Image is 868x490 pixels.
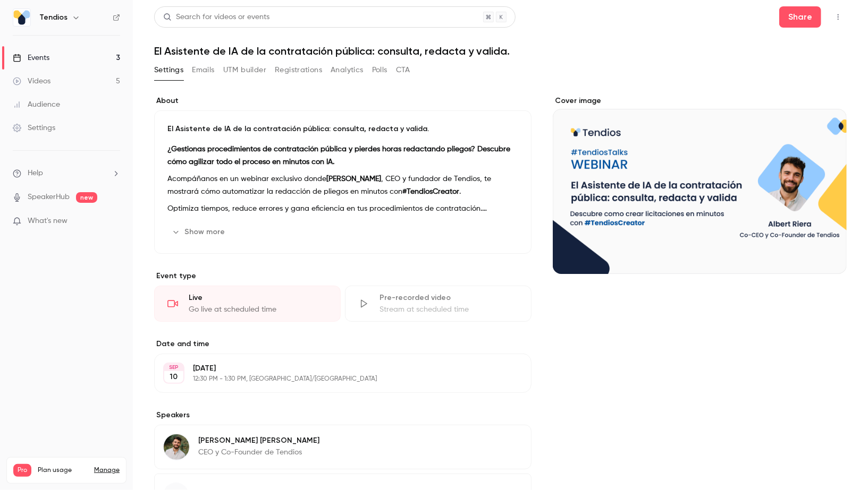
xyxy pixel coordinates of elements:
[170,372,178,382] p: 10
[39,12,68,23] h6: Tendios
[779,6,821,28] button: Share
[345,286,532,322] div: Pre-recorded videoStream at scheduled time
[402,188,459,195] strong: #TendiosCreator
[28,216,68,227] span: What's new
[380,293,518,303] div: Pre-recorded video
[13,168,120,179] li: help-dropdown-opener
[76,192,97,203] span: new
[28,168,43,179] span: Help
[553,96,847,274] section: Cover image
[38,466,88,475] span: Plan usage
[167,145,510,166] strong: ¿Gestionas procedimientos de contratación pública y pierdes horas redactando pliegos? Descubre có...
[193,375,475,383] p: 12:30 PM - 1:30 PM, [GEOGRAPHIC_DATA]/[GEOGRAPHIC_DATA]
[326,175,381,183] strong: [PERSON_NAME]
[154,339,532,349] label: Date and time
[13,464,31,477] span: Pro
[189,293,327,303] div: Live
[154,425,532,469] div: Albert Riera[PERSON_NAME] [PERSON_NAME]CEO y Co-Founder de Tendios
[154,410,532,420] label: Speakers
[164,434,189,460] img: Albert Riera
[154,96,532,106] label: About
[189,304,327,315] div: Go live at scheduled time
[167,124,518,134] p: El Asistente de IA de la contratación pública: consulta, redacta y valida.
[331,62,364,79] button: Analytics
[223,62,266,79] button: UTM builder
[164,364,183,371] div: SEP
[553,96,847,106] label: Cover image
[192,62,214,79] button: Emails
[154,45,847,57] h1: El Asistente de IA de la contratación pública: consulta, redacta y valida.
[163,12,269,23] div: Search for videos or events
[396,62,410,79] button: CTA
[198,447,319,458] p: CEO y Co-Founder de Tendios
[193,363,475,374] p: [DATE]
[167,173,518,198] p: Acompáñanos en un webinar exclusivo donde , CEO y fundador de Tendios, te mostrará cómo automatiz...
[13,123,55,133] div: Settings
[94,466,120,475] a: Manage
[13,99,60,110] div: Audience
[167,223,231,240] button: Show more
[154,271,532,281] p: Event type
[13,76,50,87] div: Videos
[154,62,183,79] button: Settings
[13,9,30,26] img: Tendios
[372,62,387,79] button: Polls
[28,192,70,203] a: SpeakerHub
[275,62,322,79] button: Registrations
[167,202,518,215] p: Optimiza tiempos, reduce errores y gana eficiencia en tus procedimientos de contratación.
[198,435,319,446] p: [PERSON_NAME] [PERSON_NAME]
[380,304,518,315] div: Stream at scheduled time
[154,286,341,322] div: LiveGo live at scheduled time
[13,53,49,63] div: Events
